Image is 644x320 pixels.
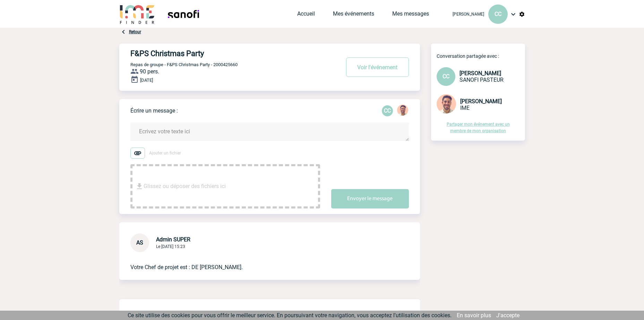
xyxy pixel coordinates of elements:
span: AS [136,239,143,246]
span: Le [DATE] 15:23 [156,244,185,249]
span: 90 pers. [140,68,159,75]
span: SANOFI PASTEUR [460,77,504,83]
p: Écrire un message : [130,107,178,114]
span: CC [495,11,501,17]
a: Partager mon événement avec un membre de mon organisation [447,122,510,133]
a: Mes messages [392,10,429,20]
span: CC [443,73,449,80]
img: 132114-0.jpg [397,105,408,116]
a: Mes événements [333,10,374,20]
button: Envoyer le message [331,189,409,208]
a: Accueil [297,10,315,20]
span: [DATE] [140,78,153,83]
div: Yanis DE CLERCQ [397,105,408,117]
a: J'accepte [496,312,520,319]
a: Retour [129,29,141,34]
img: file_download.svg [135,182,144,190]
a: En savoir plus [457,312,491,319]
span: Ce site utilise des cookies pour vous offrir le meilleur service. En poursuivant votre navigation... [128,312,452,319]
span: IME [460,105,470,111]
span: [PERSON_NAME] [460,98,502,105]
p: Votre Chef de projet est : DE [PERSON_NAME]. [130,252,389,272]
span: [PERSON_NAME] [453,12,484,17]
span: Glissez ou déposer des fichiers ici [144,169,226,204]
h4: F&PS Christmas Party [130,49,319,58]
p: Conversation partagée avec : [437,53,525,59]
button: Voir l'événement [346,57,409,77]
img: IME-Finder [119,4,155,24]
div: Cécile CANNARD [382,105,393,116]
span: Admin SUPER [156,236,190,243]
span: Repas de groupe - F&PS Christmas Party - 2000425660 [130,62,238,67]
span: [PERSON_NAME] [460,70,501,77]
span: Ajouter un fichier [149,151,181,155]
p: CC [382,105,393,116]
img: 132114-0.jpg [437,94,456,114]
